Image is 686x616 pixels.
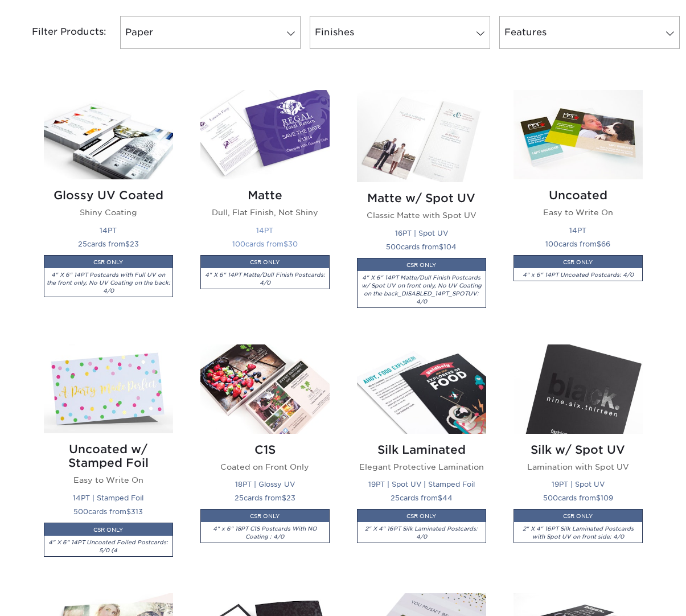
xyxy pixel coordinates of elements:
[395,229,448,237] small: 16PT | Spot UV
[597,240,601,248] span: $
[130,240,139,248] span: 23
[514,344,643,434] img: Silk w/ Spot UV Postcards
[391,494,400,502] span: 25
[514,443,643,457] h2: Silk w/ Spot UV
[73,494,143,502] small: 14PT | Stamped Foil
[120,16,301,49] a: Paper
[235,494,244,502] span: 25
[362,274,482,305] i: 4" X 6" 14PT Matte/Dull Finish Postcards w/ Spot UV on front only, No UV Coating on the back_DISA...
[44,474,173,486] p: Easy to Write On
[357,210,486,221] p: Classic Matte with Spot UV
[365,525,478,540] i: 2" X 4" 16PT Silk Laminated Postcards: 4/0
[514,188,643,202] h2: Uncoated
[93,259,123,265] small: CSR ONLY
[386,243,457,251] small: cards from
[601,240,610,248] span: 66
[543,494,613,502] small: cards from
[131,507,143,516] span: 313
[44,344,173,580] a: Uncoated w/ Stamped Foil Postcards Uncoated w/ Stamped Foil Easy to Write On 14PT | Stamped Foil ...
[552,480,605,488] small: 19PT | Spot UV
[2,16,116,49] div: Filter Products:
[286,494,295,502] span: 23
[357,90,486,182] img: Matte w/ Spot UV Postcards
[523,525,634,540] i: 2" X 4" 16PT Silk Laminated Postcards with Spot UV on front side: 4/0
[47,272,170,294] i: 4" X 6" 14PT Postcards with Full UV on the front only, No UV Coating on the back: 4/0
[250,513,280,519] small: CSR ONLY
[200,461,330,473] p: Coated on Front Only
[357,344,486,580] a: Silk Laminated Postcards Silk Laminated Elegant Protective Lamination 19PT | Spot UV | Stamped Fo...
[213,525,317,540] i: 4" x 6" 18PT C1S Postcards With NO Coating : 4/0
[200,90,330,179] img: Matte Postcards
[44,90,173,331] a: Glossy UV Coated Postcards Glossy UV Coated Shiny Coating 14PT 25cards from$23CSR ONLY4" X 6" 14P...
[563,513,593,519] small: CSR ONLY
[282,494,286,502] span: $
[200,443,330,457] h2: C1S
[48,539,168,553] i: 4" X 6" 14PT Uncoated Foiled Postcards: 5/0 (4
[235,494,295,502] small: cards from
[357,191,486,205] h2: Matte w/ Spot UV
[288,240,298,248] span: 30
[386,243,401,251] span: 500
[44,344,173,434] img: Uncoated w/ Stamped Foil Postcards
[368,480,475,488] small: 19PT | Spot UV | Stamped Foil
[357,443,486,457] h2: Silk Laminated
[200,344,330,580] a: C1S Postcards C1S Coated on Front Only 18PT | Glossy UV 25cards from$23CSR ONLY4" x 6" 18PT C1S P...
[126,507,131,516] span: $
[357,90,486,331] a: Matte w/ Spot UV Postcards Matte w/ Spot UV Classic Matte with Spot UV 16PT | Spot UV 500cards fr...
[200,90,330,331] a: Matte Postcards Matte Dull, Flat Finish, Not Shiny 14PT 100cards from$30CSR ONLY4" X 6" 14PT Matt...
[93,527,123,533] small: CSR ONLY
[200,344,330,434] img: C1S Postcards
[514,344,643,580] a: Silk w/ Spot UV Postcards Silk w/ Spot UV Lamination with Spot UV 19PT | Spot UV 500cards from$10...
[200,207,330,218] p: Dull, Flat Finish, Not Shiny
[284,240,288,248] span: $
[438,494,442,502] span: $
[200,188,330,202] h2: Matte
[44,90,173,179] img: Glossy UV Coated Postcards
[44,188,173,202] h2: Glossy UV Coated
[514,461,643,473] p: Lamination with Spot UV
[406,513,436,519] small: CSR ONLY
[569,226,586,235] small: 14PT
[514,90,643,331] a: Uncoated Postcards Uncoated Easy to Write On 14PT 100cards from$66CSR ONLY4" x 6" 14PT Uncoated P...
[44,442,173,470] h2: Uncoated w/ Stamped Foil
[310,16,490,49] a: Finishes
[232,240,298,248] small: cards from
[357,461,486,473] p: Elegant Protective Lamination
[601,494,613,502] span: 109
[443,243,457,251] span: 104
[44,207,173,218] p: Shiny Coating
[499,16,680,49] a: Features
[514,90,643,179] img: Uncoated Postcards
[514,207,643,218] p: Easy to Write On
[100,226,117,235] small: 14PT
[545,240,558,248] span: 100
[250,259,280,265] small: CSR ONLY
[543,494,558,502] span: 500
[125,240,130,248] span: $
[563,259,593,265] small: CSR ONLY
[73,507,143,516] small: cards from
[78,240,139,248] small: cards from
[406,262,436,268] small: CSR ONLY
[235,480,295,488] small: 18PT | Glossy UV
[596,494,601,502] span: $
[442,494,453,502] span: 44
[523,272,634,278] i: 4" x 6" 14PT Uncoated Postcards: 4/0
[78,240,87,248] span: 25
[205,272,325,286] i: 4" X 6" 14PT Matte/Dull Finish Postcards: 4/0
[256,226,273,235] small: 14PT
[357,344,486,434] img: Silk Laminated Postcards
[439,243,443,251] span: $
[232,240,245,248] span: 100
[391,494,453,502] small: cards from
[545,240,610,248] small: cards from
[73,507,88,516] span: 500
